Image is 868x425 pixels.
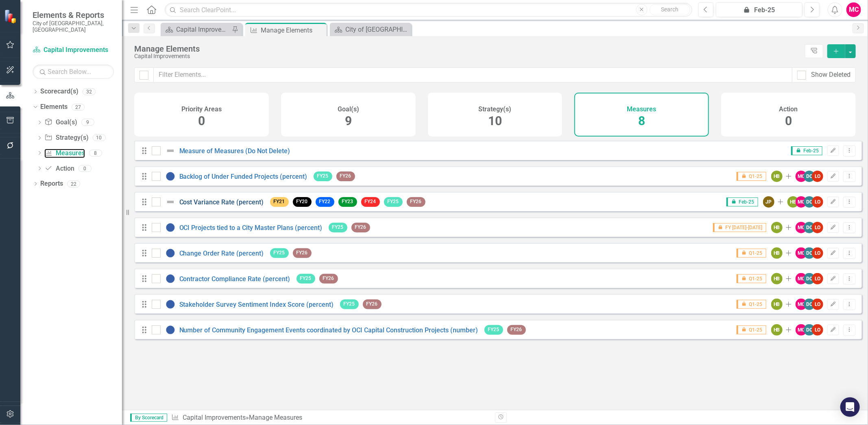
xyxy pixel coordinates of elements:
div: Manage Elements [134,44,801,53]
span: FY25 [329,223,347,232]
span: FY25 [297,274,315,283]
span: Q1-25 [737,325,766,334]
div: 8 [89,150,102,156]
a: Goal(s) [44,118,77,127]
a: OCI Projects tied to a City Master Plans (percent) [179,224,323,232]
span: FY22 [316,197,334,206]
div: DC [804,299,815,310]
img: No Information [166,274,175,284]
div: Feb-25 [719,5,800,15]
a: Contractor Compliance Rate (percent) [179,275,290,283]
span: FY25 [340,299,359,309]
div: LO [812,222,823,233]
small: City of [GEOGRAPHIC_DATA], [GEOGRAPHIC_DATA] [33,20,114,33]
div: LO [812,299,823,310]
a: Cost Variance Rate (percent) [179,198,264,206]
div: 9 [81,119,94,126]
h4: Priority Areas [181,106,222,113]
div: 32 [83,88,96,95]
div: 0 [79,165,92,172]
span: FY24 [361,197,380,206]
div: MC [796,171,807,182]
div: City of [GEOGRAPHIC_DATA] [345,24,409,35]
div: HB [771,324,783,336]
div: 22 [67,180,80,187]
div: HB [771,222,783,233]
span: FY26 [293,248,312,258]
img: No Information [166,248,175,258]
span: 0 [785,114,792,128]
div: MC [796,222,807,233]
a: Strategy(s) [44,133,88,143]
button: Search [650,4,690,15]
div: DC [804,196,815,208]
div: DC [804,222,815,233]
div: DC [804,171,815,182]
span: By Scorecard [130,414,167,422]
span: FY21 [270,197,289,206]
h4: Action [779,106,798,113]
div: MC [796,196,807,208]
a: Scorecard(s) [40,87,79,96]
a: Capital Improvements [33,46,114,55]
a: Elements [40,102,68,112]
div: » Manage Measures [171,413,489,423]
h4: Goal(s) [338,106,359,113]
span: FY25 [384,197,403,206]
a: Change Order Rate (percent) [179,249,264,257]
img: No Information [166,171,175,181]
span: Q1-25 [737,274,766,283]
div: HB [771,273,783,284]
span: 8 [638,114,645,128]
a: Reports [40,179,63,189]
img: No Information [166,325,175,335]
a: Number of Community Engagement Events coordinated by OCI Capital Construction Projects (number) [179,326,478,334]
span: FY26 [507,325,526,334]
a: Action [44,164,74,173]
div: Capital Improvements [134,53,801,59]
div: MC [796,299,807,310]
input: Search ClearPoint... [165,3,692,17]
button: MC [846,2,861,17]
div: HB [771,171,783,182]
span: FY23 [338,197,357,206]
div: MC [796,247,807,259]
a: Measures [44,149,85,158]
span: Q1-25 [737,249,766,258]
div: MC [796,324,807,336]
div: HB [771,247,783,259]
span: FY26 [363,299,382,309]
div: MC [796,273,807,284]
div: Show Deleted [811,70,851,80]
a: City of [GEOGRAPHIC_DATA] [332,24,409,35]
div: JP [763,196,774,208]
span: FY [DATE]-[DATE] [713,223,766,232]
input: Search Below... [33,65,114,79]
div: HB [771,299,783,310]
span: FY20 [293,197,312,206]
span: 9 [345,114,352,128]
div: LO [812,247,823,259]
div: LO [812,324,823,336]
span: FY26 [351,223,370,232]
img: ClearPoint Strategy [4,9,18,23]
div: HB [787,196,799,208]
div: 10 [93,134,106,141]
span: FY25 [314,171,332,181]
span: Q1-25 [737,300,766,309]
div: DC [804,324,815,336]
a: Stakeholder Survey Sentiment Index Score (percent) [179,301,334,308]
a: Backlog of Under Funded Projects (percent) [179,173,308,180]
span: Q1-25 [737,172,766,181]
div: LO [812,171,823,182]
a: Capital Improvements [183,414,246,421]
img: No Information [166,223,175,232]
div: Manage Elements [261,25,325,35]
div: Open Intercom Messenger [840,397,860,417]
span: 0 [198,114,205,128]
h4: Strategy(s) [478,106,511,113]
div: LO [812,196,823,208]
button: Feb-25 [716,2,803,17]
div: 27 [72,104,85,111]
